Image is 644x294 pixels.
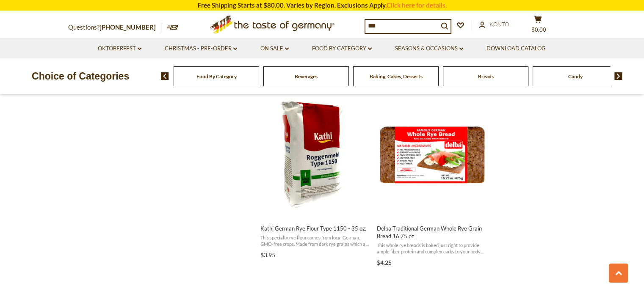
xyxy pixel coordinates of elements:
span: Kathi German Rye Flour Type 1150 - 35 oz. [260,225,370,232]
img: previous arrow [161,72,169,80]
img: Delba Traditional German Whole Rye Grain Bread 16.75 oz [376,99,488,211]
a: Breads [478,73,494,80]
span: $3.95 [260,251,275,258]
a: Seasons & Occasions [395,44,463,53]
a: Kathi German Rye Flour Type 1150 - 35 oz. [259,91,371,261]
a: [PHONE_NUMBER] [100,23,156,31]
img: next arrow [614,72,622,80]
a: Delba Traditional German Whole Rye Grain Bread 16.75 oz [376,91,488,269]
span: This whole rye breads is baked just right to provide ample fiber, protein and complex carbs to yo... [377,242,486,255]
p: Questions? [68,22,162,33]
span: $0.00 [531,26,546,33]
span: Konto [489,21,509,27]
a: Beverages [295,73,318,80]
a: Food By Category [312,44,372,53]
a: On Sale [260,44,289,53]
span: This specialty rye flour comes from local German, GMO-free crops. Made from dark rye grains which... [260,234,370,247]
button: $0.00 [525,15,551,36]
a: Oktoberfest [98,44,141,53]
a: Christmas - PRE-ORDER [165,44,237,53]
a: Food By Category [196,73,237,80]
span: $4.25 [377,259,392,266]
a: Click here for details. [387,1,447,9]
a: Candy [568,73,583,80]
a: Konto [479,20,509,29]
a: Baking, Cakes, Desserts [370,73,423,80]
span: Delba Traditional German Whole Rye Grain Bread 16.75 oz [377,225,486,240]
a: Download Catalog [486,44,546,53]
